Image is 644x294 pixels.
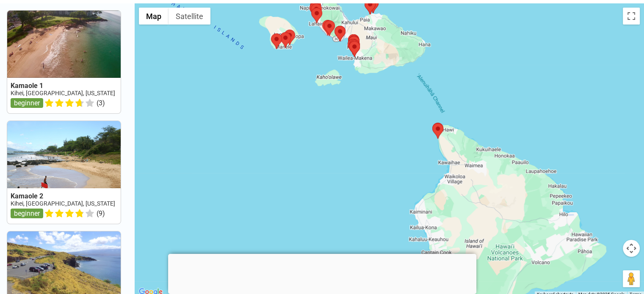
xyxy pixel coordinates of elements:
button: Show street map [139,8,169,25]
button: Toggle fullscreen view [623,8,640,25]
button: Show satellite imagery [169,8,210,25]
button: Map camera controls [623,240,640,257]
a: Kihei, [GEOGRAPHIC_DATA], [US_STATE] [11,200,115,207]
button: Drag Pegman onto the map to open Street View [623,270,640,287]
iframe: Advertisement [168,254,476,292]
a: Kihei, [GEOGRAPHIC_DATA], [US_STATE] [11,90,115,96]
